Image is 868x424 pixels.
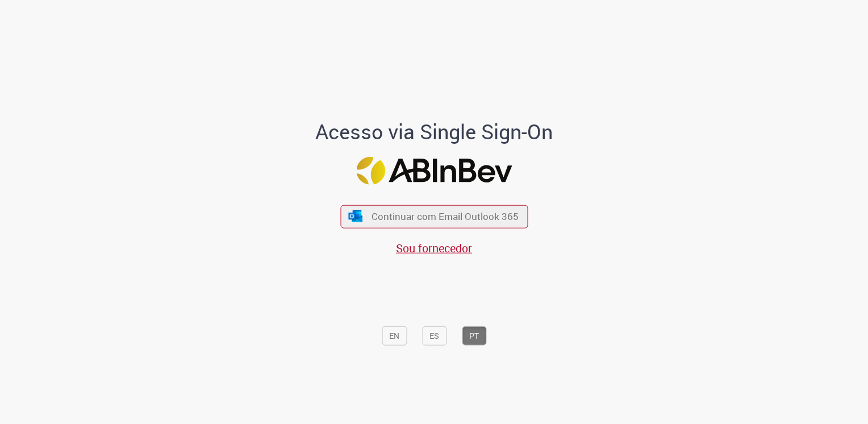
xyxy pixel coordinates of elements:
[396,240,472,255] a: Sou fornecedor
[462,326,486,345] button: PT
[356,156,512,184] img: Logo ABInBev
[340,205,528,228] button: ícone Azure/Microsoft 360 Continuar com Email Outlook 365
[348,210,364,222] img: ícone Azure/Microsoft 360
[382,326,407,345] button: EN
[372,210,519,223] span: Continuar com Email Outlook 365
[422,326,446,345] button: ES
[277,120,592,143] h1: Acesso via Single Sign-On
